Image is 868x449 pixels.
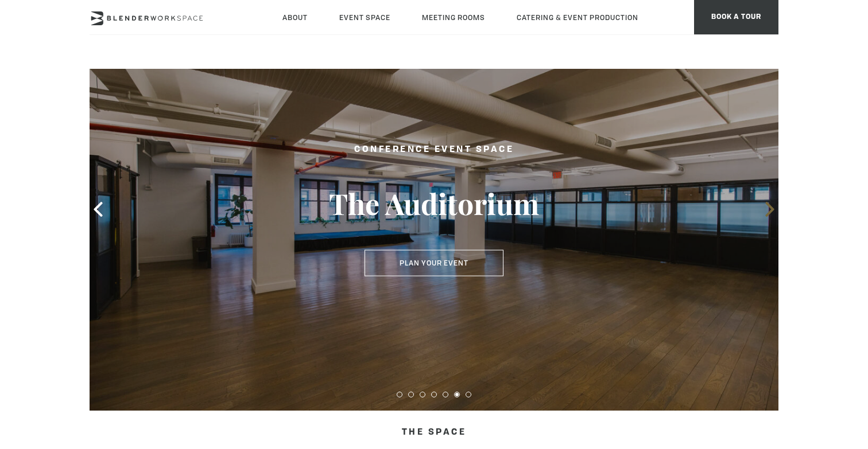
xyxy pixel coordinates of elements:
h4: The Space [90,422,778,444]
iframe: Chat Widget [661,302,868,449]
button: Plan Your Event [365,250,503,276]
h2: Conference Event Space [302,143,566,157]
h3: The Auditorium [302,186,566,221]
